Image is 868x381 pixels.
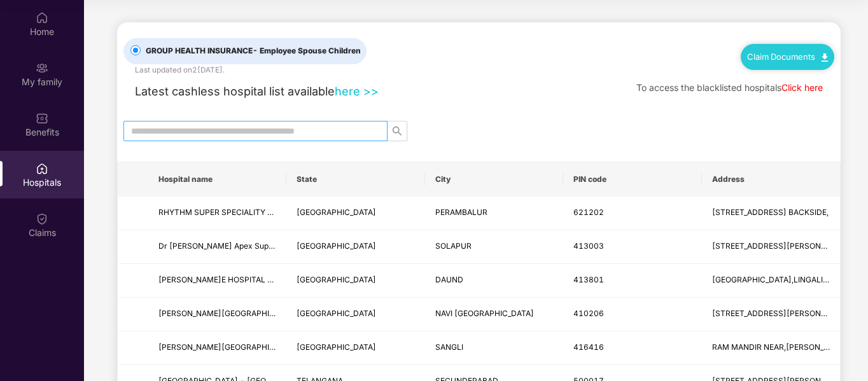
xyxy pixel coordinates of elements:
span: [PERSON_NAME][GEOGRAPHIC_DATA]-[GEOGRAPHIC_DATA] [158,308,386,318]
th: State [286,162,424,197]
img: svg+xml;base64,PHN2ZyB4bWxucz0iaHR0cDovL3d3dy53My5vcmcvMjAwMC9zdmciIHdpZHRoPSIxMC40IiBoZWlnaHQ9Ij... [822,53,828,62]
td: SOLAPUR [425,230,563,264]
div: Last updated on 2[DATE] . [135,64,225,76]
span: GROUP HEALTH INSURANCE [141,45,366,57]
span: [STREET_ADDRESS][PERSON_NAME] [712,308,850,318]
td: CHOPADE MEMORIAL HOSPITAL - SANGLI [148,331,286,365]
a: Claim Documents [747,52,828,62]
td: DAUND [425,264,563,298]
a: here >> [335,84,379,98]
td: AMALE HOSPITAL-NAVI MUMBAI [148,298,286,331]
span: Address [712,174,830,184]
span: [PERSON_NAME]E HOSPITAL & INTENSIVE CARE UNIT - DAUND [158,275,393,284]
img: svg+xml;base64,PHN2ZyBpZD0iQmVuZWZpdHMiIHhtbG5zPSJodHRwOi8vd3d3LnczLm9yZy8yMDAwL3N2ZyIgd2lkdGg9Ij... [36,112,48,125]
span: 416416 [573,342,604,352]
td: MAHARASHTRA [286,298,424,331]
span: SANGLI [435,342,463,352]
span: [GEOGRAPHIC_DATA] [297,207,376,217]
td: PERAMBALUR [425,197,563,230]
span: search [388,126,407,136]
th: PIN code [563,162,701,197]
td: TAMIL NADU [286,197,424,230]
span: 413003 [573,241,604,251]
span: SOLAPUR [435,241,472,251]
td: DR.PANSARE HOSPITAL & INTENSIVE CARE UNIT - DAUND [148,264,286,298]
span: PERAMBALUR [435,207,487,217]
td: LINGALI ROAD,LINGALI, MISSION HUMAN PARK.NEAR PASALKAR WASTI,DAUND.413801. [702,264,840,298]
th: Hospital name [148,162,286,197]
td: RAM MANDIR NEAR, SAMBHAJI CHOWK, [702,331,840,365]
th: City [425,162,563,197]
td: MAHARASHTRA [286,331,424,365]
img: svg+xml;base64,PHN2ZyBpZD0iQ2xhaW0iIHhtbG5zPSJodHRwOi8vd3d3LnczLm9yZy8yMDAwL3N2ZyIgd2lkdGg9IjIwIi... [36,212,48,225]
td: NAVI MUMBAI [425,298,563,331]
td: MAHARASHTRA [286,230,424,264]
td: MAHARASHTRA [286,264,424,298]
span: 413801 [573,275,604,284]
span: Dr [PERSON_NAME] Apex Super Speciality Hospital [GEOGRAPHIC_DATA] - [GEOGRAPHIC_DATA] [158,241,515,251]
span: [PERSON_NAME][GEOGRAPHIC_DATA] - [GEOGRAPHIC_DATA] [158,342,389,352]
td: PLOT NO 115,SECTOR -1 S,NEW PANVEL EAST,BEHIND SHABRI HOTEL,NAVI MUMBAI,MAHARASHTRA - 410206 [702,298,840,331]
span: [GEOGRAPHIC_DATA] [297,241,376,251]
span: To access the blacklisted hospitals [636,82,781,93]
td: Plot No. 1, Gangadhar 2B. N 1A Opp Axis Bank Hotgi road , [702,230,840,264]
span: 410206 [573,308,604,318]
span: [GEOGRAPHIC_DATA] [297,275,376,284]
span: [STREET_ADDRESS] BACKSIDE, [712,207,829,217]
span: [GEOGRAPHIC_DATA] [297,342,376,352]
th: Address [702,162,840,197]
td: 11/39-AVVAI STREET, 4 ROAD, CHENNAI CAKE BACKSIDE, [702,197,840,230]
td: SANGLI [425,331,563,365]
img: svg+xml;base64,PHN2ZyBpZD0iSG9tZSIgeG1sbnM9Imh0dHA6Ly93d3cudzMub3JnLzIwMDAvc3ZnIiB3aWR0aD0iMjAiIG... [36,11,48,24]
td: Dr Rizwans Apex Super Speciality Hospital And Research Centre - Solapur [148,230,286,264]
span: Latest cashless hospital list available [135,84,335,98]
span: RHYTHM SUPER SPECIALITY HOSPITAL - THURAIMANGALAM [158,207,388,217]
img: svg+xml;base64,PHN2ZyB3aWR0aD0iMjAiIGhlaWdodD0iMjAiIHZpZXdCb3g9IjAgMCAyMCAyMCIgZmlsbD0ibm9uZSIgeG... [36,62,48,74]
span: NAVI [GEOGRAPHIC_DATA] [435,308,534,318]
span: [GEOGRAPHIC_DATA] [297,308,376,318]
td: RHYTHM SUPER SPECIALITY HOSPITAL - THURAIMANGALAM [148,197,286,230]
span: DAUND [435,275,463,284]
a: Click here [781,82,823,93]
span: 621202 [573,207,604,217]
span: Hospital name [158,174,276,184]
span: - Employee Spouse Children [253,46,361,55]
img: svg+xml;base64,PHN2ZyBpZD0iSG9zcGl0YWxzIiB4bWxucz0iaHR0cDovL3d3dy53My5vcmcvMjAwMC9zdmciIHdpZHRoPS... [36,162,48,175]
button: search [387,121,407,141]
